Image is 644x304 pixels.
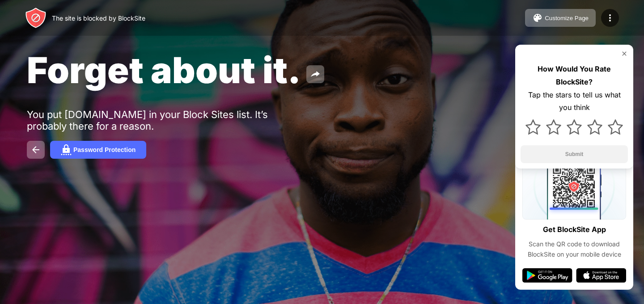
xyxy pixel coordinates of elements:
img: share.svg [310,69,321,80]
img: rate-us-close.svg [621,50,628,57]
img: star.svg [567,119,582,135]
button: Customize Page [525,9,596,27]
div: Get BlockSite App [543,223,606,236]
button: Password Protection [50,141,146,159]
img: star.svg [608,119,623,135]
div: Password Protection [73,146,136,153]
div: Customize Page [545,15,589,21]
div: How Would You Rate BlockSite? [521,63,628,89]
div: The site is blocked by BlockSite [52,14,145,22]
img: pallet.svg [532,13,543,23]
button: Submit [521,145,628,163]
div: You put [DOMAIN_NAME] in your Block Sites list. It’s probably there for a reason. [27,109,303,132]
div: Tap the stars to tell us what you think [521,89,628,114]
span: Forget about it. [27,48,301,92]
div: Scan the QR code to download BlockSite on your mobile device [522,239,626,259]
img: google-play.svg [522,268,572,283]
img: header-logo.svg [25,7,47,29]
img: star.svg [587,119,602,135]
img: app-store.svg [576,268,626,283]
img: password.svg [61,144,72,155]
img: star.svg [546,119,561,135]
img: back.svg [30,144,41,155]
img: star.svg [525,119,541,135]
img: menu-icon.svg [605,13,615,23]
